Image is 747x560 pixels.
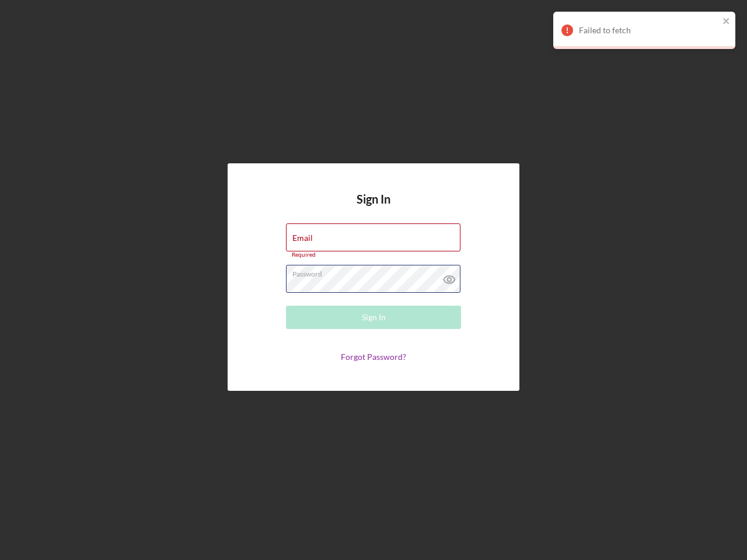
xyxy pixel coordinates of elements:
label: Password [292,265,460,278]
button: Sign In [286,306,461,329]
h4: Sign In [357,192,390,223]
button: close [722,16,731,27]
label: Email [292,233,313,243]
a: Forgot Password? [341,352,406,362]
div: Failed to fetch [579,26,719,35]
div: Sign In [362,306,386,329]
div: Required [286,251,461,258]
